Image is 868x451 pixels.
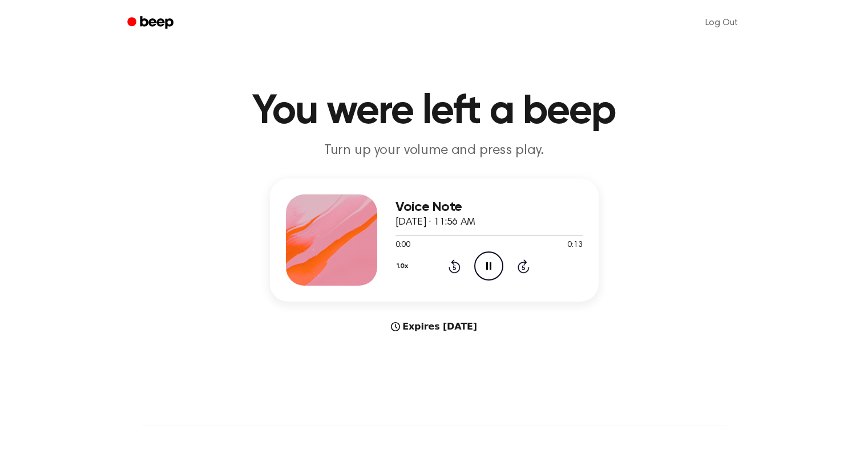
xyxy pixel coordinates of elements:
[270,320,599,334] div: Expires [DATE]
[395,239,410,251] span: 0:00
[395,217,475,227] span: [DATE] · 11:56 AM
[567,239,582,251] span: 0:13
[142,91,726,132] h1: You were left a beep
[395,257,413,276] button: 1.0x
[395,200,583,215] h3: Voice Note
[694,9,749,36] a: Log Out
[119,12,184,34] a: Beep
[215,141,653,160] p: Turn up your volume and press play.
